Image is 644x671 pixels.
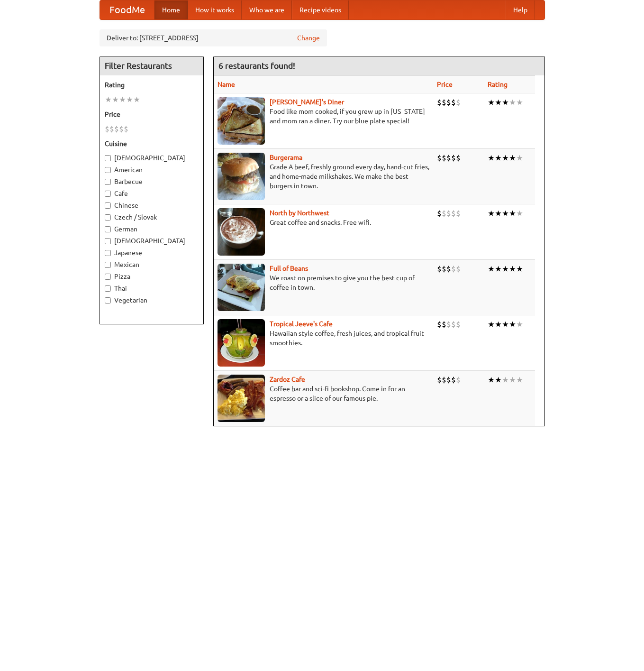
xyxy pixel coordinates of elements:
[446,375,451,385] li: $
[105,191,111,197] input: Cafe
[516,97,523,108] li: ★
[451,264,456,274] li: $
[495,97,502,108] li: ★
[105,274,111,280] input: Pizza
[437,375,442,385] li: $
[270,209,329,217] b: North by Northwest
[516,208,523,219] li: ★
[516,375,523,385] li: ★
[488,319,495,330] li: ★
[442,264,446,274] li: $
[119,94,126,105] li: ★
[451,375,456,385] li: $
[270,376,305,383] b: Zardoz Cafe
[218,319,265,367] img: jeeves.jpg
[105,94,112,105] li: ★
[105,262,111,268] input: Mexican
[218,375,265,422] img: zardoz.jpg
[188,0,242,19] a: How it works
[105,155,111,161] input: [DEMOGRAPHIC_DATA]
[488,375,495,385] li: ★
[451,319,456,330] li: $
[502,153,509,163] li: ★
[100,29,327,46] div: Deliver to: [STREET_ADDRESS]
[105,224,199,234] label: German
[509,375,516,385] li: ★
[437,264,442,274] li: $
[119,124,124,134] li: $
[126,94,133,105] li: ★
[105,177,199,186] label: Barbecue
[437,97,442,108] li: $
[488,208,495,219] li: ★
[451,208,456,219] li: $
[105,189,199,198] label: Cafe
[292,0,349,19] a: Recipe videos
[218,61,295,70] ng-pluralize: 6 restaurants found!
[270,98,344,106] a: [PERSON_NAME]'s Diner
[437,319,442,330] li: $
[270,154,302,161] a: Burgerama
[242,0,292,19] a: Who we are
[442,97,446,108] li: $
[105,295,199,305] label: Vegetarian
[495,375,502,385] li: ★
[495,319,502,330] li: ★
[218,81,235,88] a: Name
[446,319,451,330] li: $
[105,272,199,281] label: Pizza
[105,139,199,148] h5: Cuisine
[100,0,154,19] a: FoodMe
[456,97,461,108] li: $
[218,208,265,256] img: north.jpg
[218,273,429,292] p: We roast on premises to give you the best cup of coffee in town.
[270,320,333,328] a: Tropical Jeeve's Cafe
[109,124,114,134] li: $
[451,153,456,163] li: $
[105,214,111,221] input: Czech / Slovak
[218,107,429,126] p: Food like mom cooked, if you grew up in [US_STATE] and mom ran a diner. Try our blue plate special!
[124,124,128,134] li: $
[105,201,199,210] label: Chinese
[495,153,502,163] li: ★
[105,238,111,244] input: [DEMOGRAPHIC_DATA]
[105,124,109,134] li: $
[437,153,442,163] li: $
[105,212,199,222] label: Czech / Slovak
[456,319,461,330] li: $
[100,56,203,75] h4: Filter Restaurants
[442,153,446,163] li: $
[488,264,495,274] li: ★
[509,264,516,274] li: ★
[509,153,516,163] li: ★
[270,265,308,272] b: Full of Beans
[105,284,199,293] label: Thai
[437,208,442,219] li: $
[218,218,429,227] p: Great coffee and snacks. Free wifi.
[218,264,265,311] img: beans.jpg
[105,165,199,175] label: American
[488,153,495,163] li: ★
[502,375,509,385] li: ★
[488,81,508,88] a: Rating
[105,167,111,173] input: American
[105,236,199,246] label: [DEMOGRAPHIC_DATA]
[105,250,111,256] input: Japanese
[516,319,523,330] li: ★
[488,97,495,108] li: ★
[495,264,502,274] li: ★
[446,97,451,108] li: $
[105,153,199,163] label: [DEMOGRAPHIC_DATA]
[218,329,429,348] p: Hawaiian style coffee, fresh juices, and tropical fruit smoothies.
[502,264,509,274] li: ★
[502,208,509,219] li: ★
[509,208,516,219] li: ★
[133,94,140,105] li: ★
[442,375,446,385] li: $
[114,124,119,134] li: $
[105,260,199,269] label: Mexican
[218,153,265,200] img: burgerama.jpg
[506,0,535,19] a: Help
